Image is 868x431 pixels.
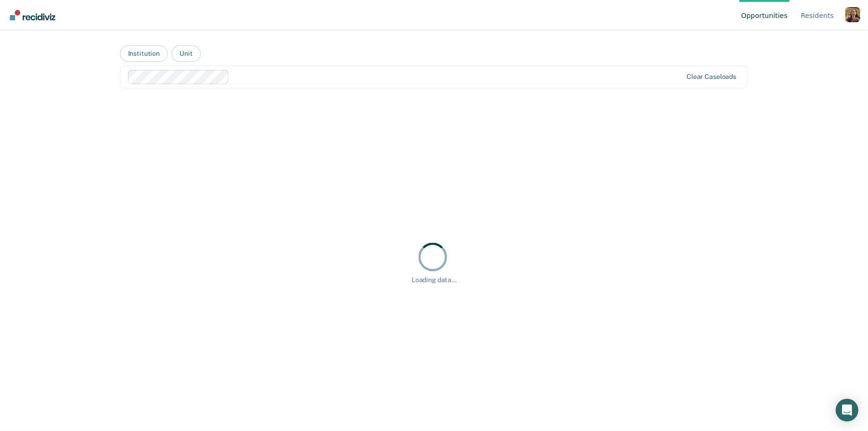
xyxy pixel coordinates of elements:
[172,45,200,62] button: Unit
[10,10,55,20] img: Recidiviz
[412,276,456,284] div: Loading data...
[120,45,168,62] button: Institution
[687,73,736,81] div: Clear caseloads
[836,399,859,422] div: Open Intercom Messenger
[845,7,860,22] button: Profile dropdown button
